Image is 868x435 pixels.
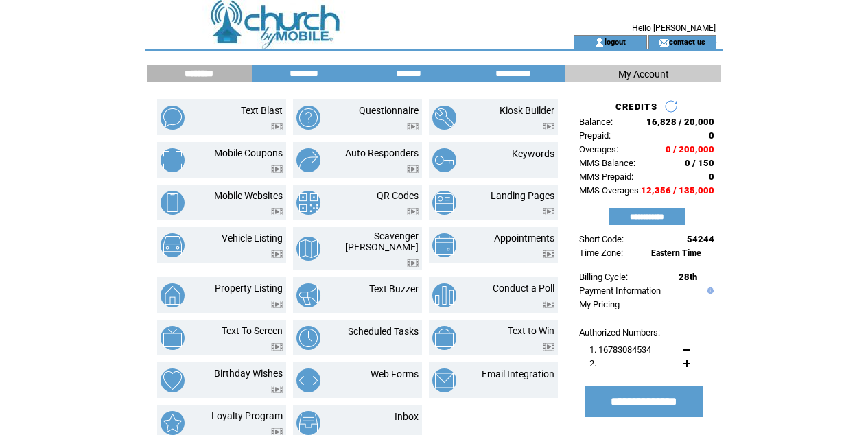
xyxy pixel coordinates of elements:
[646,117,714,127] span: 16,828 / 20,000
[214,368,283,379] a: Birthday Wishes
[271,165,283,173] img: video.png
[345,148,419,158] a: Auto Responders
[296,106,320,130] img: questionnaire.png
[491,190,554,201] a: Landing Pages
[709,130,714,141] span: 0
[666,144,714,154] span: 0 / 200,000
[679,272,697,282] span: 28th
[161,191,185,215] img: mobile-websites.png
[512,148,554,159] a: Keywords
[579,327,660,338] span: Authorized Numbers:
[589,344,651,355] span: 1. 16783084534
[494,233,554,244] a: Appointments
[345,231,419,252] a: Scavenger [PERSON_NAME]
[543,343,554,351] img: video.png
[211,410,283,421] a: Loyalty Program
[395,411,419,422] a: Inbox
[161,411,185,435] img: loyalty-program.png
[161,148,185,172] img: mobile-coupons.png
[669,37,705,46] a: contact us
[407,259,419,267] img: video.png
[432,233,456,257] img: appointments.png
[579,172,633,182] span: MMS Prepaid:
[161,233,185,257] img: vehicle-listing.png
[687,234,714,244] span: 54244
[407,208,419,215] img: video.png
[161,283,185,307] img: property-listing.png
[161,326,185,350] img: text-to-screen.png
[605,37,626,46] a: logout
[214,190,283,201] a: Mobile Websites
[161,368,185,392] img: birthday-wishes.png
[348,326,419,337] a: Scheduled Tasks
[296,148,320,172] img: auto-responders.png
[579,234,624,244] span: Short Code:
[271,208,283,215] img: video.png
[371,368,419,379] a: Web Forms
[618,69,669,80] span: My Account
[543,123,554,130] img: video.png
[594,37,605,48] img: account_icon.gif
[296,326,320,350] img: scheduled-tasks.png
[704,287,714,294] img: help.gif
[241,105,283,116] a: Text Blast
[271,301,283,308] img: video.png
[296,411,320,435] img: inbox.png
[296,191,320,215] img: qr-codes.png
[432,326,456,350] img: text-to-win.png
[579,285,661,296] a: Payment Information
[432,283,456,307] img: conduct-a-poll.png
[579,130,611,141] span: Prepaid:
[222,233,283,244] a: Vehicle Listing
[632,23,716,33] span: Hello [PERSON_NAME]
[161,106,185,130] img: text-blast.png
[709,172,714,182] span: 0
[359,105,419,116] a: Questionnaire
[500,105,554,116] a: Kiosk Builder
[271,250,283,258] img: video.png
[615,102,657,112] span: CREDITS
[579,299,620,309] a: My Pricing
[508,325,554,336] a: Text to Win
[579,144,618,154] span: Overages:
[407,123,419,130] img: video.png
[296,283,320,307] img: text-buzzer.png
[432,191,456,215] img: landing-pages.png
[482,368,554,379] a: Email Integration
[579,158,635,168] span: MMS Balance:
[214,148,283,158] a: Mobile Coupons
[369,283,419,294] a: Text Buzzer
[407,165,419,173] img: video.png
[543,250,554,258] img: video.png
[432,106,456,130] img: kiosk-builder.png
[579,117,613,127] span: Balance:
[296,368,320,392] img: web-forms.png
[271,386,283,393] img: video.png
[215,283,283,294] a: Property Listing
[579,248,623,258] span: Time Zone:
[685,158,714,168] span: 0 / 150
[543,208,554,215] img: video.png
[493,283,554,294] a: Conduct a Poll
[659,37,669,48] img: contact_us_icon.gif
[296,237,320,261] img: scavenger-hunt.png
[589,358,596,368] span: 2.
[579,185,641,196] span: MMS Overages:
[579,272,628,282] span: Billing Cycle:
[377,190,419,201] a: QR Codes
[271,123,283,130] img: video.png
[432,148,456,172] img: keywords.png
[222,325,283,336] a: Text To Screen
[271,343,283,351] img: video.png
[651,248,701,258] span: Eastern Time
[543,301,554,308] img: video.png
[641,185,714,196] span: 12,356 / 135,000
[432,368,456,392] img: email-integration.png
